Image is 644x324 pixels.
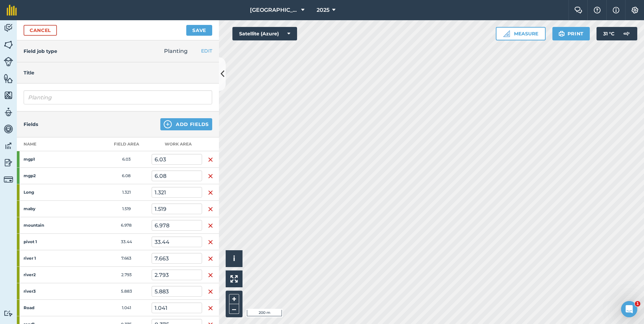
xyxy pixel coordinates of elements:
img: svg+xml;base64,PD94bWwgdmVyc2lvbj0iMS4wIiBlbmNvZGluZz0idXRmLTgiPz4KPCEtLSBHZW5lcmF0b3I6IEFkb2JlIE... [4,310,13,317]
h4: Field job type [24,47,57,55]
span: 31 ° C [603,27,614,40]
strong: maby [24,206,76,212]
img: svg+xml;base64,PD94bWwgdmVyc2lvbj0iMS4wIiBlbmNvZGluZz0idXRmLTgiPz4KPCEtLSBHZW5lcmF0b3I6IEFkb2JlIE... [4,175,13,184]
td: 1.321 [101,184,152,201]
img: svg+xml;base64,PHN2ZyB4bWxucz0iaHR0cDovL3d3dy53My5vcmcvMjAwMC9zdmciIHdpZHRoPSIxNiIgaGVpZ2h0PSIyNC... [208,172,213,180]
img: svg+xml;base64,PD94bWwgdmVyc2lvbj0iMS4wIiBlbmNvZGluZz0idXRmLTgiPz4KPCEtLSBHZW5lcmF0b3I6IEFkb2JlIE... [4,23,13,33]
td: 33.44 [101,234,152,250]
img: A cog icon [631,7,639,13]
strong: mgp2 [24,173,76,179]
img: svg+xml;base64,PD94bWwgdmVyc2lvbj0iMS4wIiBlbmNvZGluZz0idXRmLTgiPz4KPCEtLSBHZW5lcmF0b3I6IEFkb2JlIE... [620,27,633,40]
strong: mountain [24,223,76,228]
td: 1.519 [101,201,152,217]
strong: Long [24,190,76,195]
span: Planting [164,48,188,54]
td: 2.793 [101,267,152,283]
button: Print [552,27,590,40]
th: Field Area [101,137,152,151]
span: [GEOGRAPHIC_DATA][PERSON_NAME] [250,6,298,14]
strong: river3 [24,289,76,294]
img: Ruler icon [503,30,510,37]
img: svg+xml;base64,PHN2ZyB4bWxucz0iaHR0cDovL3d3dy53My5vcmcvMjAwMC9zdmciIHdpZHRoPSIxNiIgaGVpZ2h0PSIyNC... [208,156,213,164]
span: 2025 [317,6,329,14]
strong: river2 [24,272,76,278]
td: 6.978 [101,217,152,234]
img: svg+xml;base64,PHN2ZyB4bWxucz0iaHR0cDovL3d3dy53My5vcmcvMjAwMC9zdmciIHdpZHRoPSIxNiIgaGVpZ2h0PSIyNC... [208,255,213,263]
button: 31 °C [597,27,637,40]
img: svg+xml;base64,PHN2ZyB4bWxucz0iaHR0cDovL3d3dy53My5vcmcvMjAwMC9zdmciIHdpZHRoPSI1NiIgaGVpZ2h0PSI2MC... [4,40,13,50]
button: Save [186,25,212,36]
button: Measure [496,27,546,40]
img: svg+xml;base64,PHN2ZyB4bWxucz0iaHR0cDovL3d3dy53My5vcmcvMjAwMC9zdmciIHdpZHRoPSI1NiIgaGVpZ2h0PSI2MC... [4,73,13,84]
td: 6.03 [101,151,152,168]
span: i [233,254,235,263]
td: 5.883 [101,283,152,300]
img: svg+xml;base64,PHN2ZyB4bWxucz0iaHR0cDovL3d3dy53My5vcmcvMjAwMC9zdmciIHdpZHRoPSIxNiIgaGVpZ2h0PSIyNC... [208,189,213,197]
strong: mgp1 [24,157,76,162]
strong: Road [24,305,76,311]
strong: river 1 [24,256,76,261]
img: svg+xml;base64,PD94bWwgdmVyc2lvbj0iMS4wIiBlbmNvZGluZz0idXRmLTgiPz4KPCEtLSBHZW5lcmF0b3I6IEFkb2JlIE... [4,141,13,151]
button: + [229,294,239,304]
th: Work area [152,137,202,151]
img: A question mark icon [593,7,601,13]
img: svg+xml;base64,PHN2ZyB4bWxucz0iaHR0cDovL3d3dy53My5vcmcvMjAwMC9zdmciIHdpZHRoPSIxNiIgaGVpZ2h0PSIyNC... [208,271,213,279]
h4: Fields [24,121,38,128]
td: 6.08 [101,168,152,184]
img: svg+xml;base64,PHN2ZyB4bWxucz0iaHR0cDovL3d3dy53My5vcmcvMjAwMC9zdmciIHdpZHRoPSIxNiIgaGVpZ2h0PSIyNC... [208,238,213,246]
img: svg+xml;base64,PHN2ZyB4bWxucz0iaHR0cDovL3d3dy53My5vcmcvMjAwMC9zdmciIHdpZHRoPSIxNCIgaGVpZ2h0PSIyNC... [164,120,172,128]
a: Cancel [24,25,57,36]
img: svg+xml;base64,PD94bWwgdmVyc2lvbj0iMS4wIiBlbmNvZGluZz0idXRmLTgiPz4KPCEtLSBHZW5lcmF0b3I6IEFkb2JlIE... [4,57,13,66]
img: svg+xml;base64,PD94bWwgdmVyc2lvbj0iMS4wIiBlbmNvZGluZz0idXRmLTgiPz4KPCEtLSBHZW5lcmF0b3I6IEFkb2JlIE... [4,107,13,117]
img: svg+xml;base64,PHN2ZyB4bWxucz0iaHR0cDovL3d3dy53My5vcmcvMjAwMC9zdmciIHdpZHRoPSIxNiIgaGVpZ2h0PSIyNC... [208,288,213,296]
img: svg+xml;base64,PHN2ZyB4bWxucz0iaHR0cDovL3d3dy53My5vcmcvMjAwMC9zdmciIHdpZHRoPSIxNiIgaGVpZ2h0PSIyNC... [208,205,213,213]
iframe: Intercom live chat [621,301,637,317]
img: svg+xml;base64,PHN2ZyB4bWxucz0iaHR0cDovL3d3dy53My5vcmcvMjAwMC9zdmciIHdpZHRoPSIxNiIgaGVpZ2h0PSIyNC... [208,222,213,230]
th: Name [17,137,101,151]
span: 1 [635,301,640,306]
button: – [229,304,239,314]
img: svg+xml;base64,PD94bWwgdmVyc2lvbj0iMS4wIiBlbmNvZGluZz0idXRmLTgiPz4KPCEtLSBHZW5lcmF0b3I6IEFkb2JlIE... [4,124,13,134]
img: Four arrows, one pointing top left, one top right, one bottom right and the last bottom left [230,275,238,283]
img: svg+xml;base64,PHN2ZyB4bWxucz0iaHR0cDovL3d3dy53My5vcmcvMjAwMC9zdmciIHdpZHRoPSIxNiIgaGVpZ2h0PSIyNC... [208,304,213,312]
td: 1.041 [101,300,152,316]
input: What needs doing? [24,90,212,104]
button: i [226,250,243,267]
button: Satellite (Azure) [232,27,297,40]
img: Two speech bubbles overlapping with the left bubble in the forefront [574,7,582,13]
h4: Title [24,69,212,76]
button: EDIT [201,47,212,55]
td: 7.663 [101,250,152,267]
strong: pivot 1 [24,239,76,245]
button: Add Fields [160,118,212,130]
img: fieldmargin Logo [7,5,17,15]
img: svg+xml;base64,PD94bWwgdmVyc2lvbj0iMS4wIiBlbmNvZGluZz0idXRmLTgiPz4KPCEtLSBHZW5lcmF0b3I6IEFkb2JlIE... [4,158,13,168]
img: svg+xml;base64,PHN2ZyB4bWxucz0iaHR0cDovL3d3dy53My5vcmcvMjAwMC9zdmciIHdpZHRoPSIxOSIgaGVpZ2h0PSIyNC... [558,30,565,38]
img: svg+xml;base64,PHN2ZyB4bWxucz0iaHR0cDovL3d3dy53My5vcmcvMjAwMC9zdmciIHdpZHRoPSIxNyIgaGVpZ2h0PSIxNy... [613,6,619,14]
img: svg+xml;base64,PHN2ZyB4bWxucz0iaHR0cDovL3d3dy53My5vcmcvMjAwMC9zdmciIHdpZHRoPSI1NiIgaGVpZ2h0PSI2MC... [4,90,13,100]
